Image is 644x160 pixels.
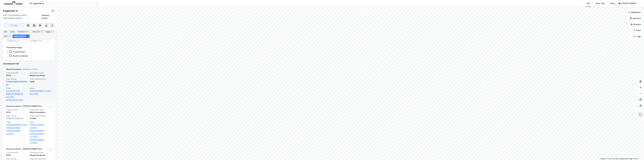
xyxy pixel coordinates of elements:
a: [PERSON_NAME] (37.96%) [30,138,52,144]
img: logo.a4113a55bc3d86da70a041830d287a7e.svg [4,2,23,5]
span: Selger [6,87,28,89]
span: Solgt matrikkelandel [30,115,52,117]
div: Aksjetransaksjon [30,154,52,157]
div: Aksjetransaksjon [30,111,52,114]
input: Søk på adresse, matrikkel, gårdeiere, leietakere eller personer [32,2,96,5]
button: Analyse [628,22,643,27]
span: Kjøper [30,87,52,89]
div: Leietakere [17,30,31,33]
span: Solgt selskap [6,158,28,160]
a: Mapbox [599,158,606,160]
div: 1 [8,35,10,38]
div: Bygg [45,30,54,33]
a: Kaheth AS (33.33%) [6,98,28,101]
a: [PERSON_NAME] AS [6,117,23,119]
a: [PERSON_NAME] [PERSON_NAME] (24.09%), [30,129,52,138]
span: Selger [6,121,28,123]
div: Kart [587,2,590,5]
a: [PERSON_NAME] (61.18%), [6,123,28,126]
div: Transaksjoner [12,34,30,38]
span: Transaksjonstype [30,109,52,111]
div: Mine Tags [596,2,605,5]
div: Koppholen 6 [3,9,18,13]
a: SVANHOLMEN EIENDOM AS [6,81,27,86]
div: 2 [51,30,53,33]
iframe: Chat Widget [631,148,644,160]
a: [PERSON_NAME] AS (36.49%), [6,92,28,98]
div: 13.85% [30,117,52,120]
span: Transaksjonsår [6,109,28,111]
div: 12 [27,30,30,33]
button: Filter [631,28,643,33]
img: Z [638,112,643,117]
div: 4313, [GEOGRAPHIC_DATA], [GEOGRAPHIC_DATA] [3,14,42,20]
span: Transaksjonsår [6,151,28,154]
span: Solgt matrikkelandel [30,158,52,160]
span: Solgt selskap [6,78,28,80]
div: Aksjetransaksjon - [PERSON_NAME] flere [6,147,42,151]
div: Datasett [32,30,44,33]
div: Aksjetransaksjon - [6,68,37,72]
div: ESG [3,34,11,38]
div: Aksjetransaksjon [30,74,52,77]
div: Eiere [9,30,16,33]
div: Sandnes, 67/212 [42,14,55,20]
div: 2023 [6,111,28,114]
span: Transaksjonsår [6,72,28,74]
div: Bolig [610,2,615,5]
div: 2024 [6,74,28,77]
span: Solgt selskap [6,115,28,117]
a: Krili AS (30.17%), [6,89,28,92]
div: Aksjetransaksjon - [PERSON_NAME] flere [6,105,42,109]
div: 100% [30,80,52,83]
div: 8 [26,35,29,38]
div: 2020 [6,154,28,157]
a: [PERSON_NAME] Holding AS (100%) [30,89,52,95]
div: Kontrollprogram for chat [631,148,644,160]
a: Sandnes, 67/212 [23,68,37,70]
button: Tag [3,23,25,28]
a: [PERSON_NAME] (37.96%), [30,123,52,129]
button: Datasett [628,16,643,21]
a: [PERSON_NAME] [PERSON_NAME] (38.82%) [6,126,28,135]
div: [PERSON_NAME] [622,2,636,5]
span: Transaksjonstype [30,151,52,154]
div: 2 [41,30,43,33]
div: Transaksjonstype [6,46,22,49]
span: Transaksjonstype [30,72,52,74]
div: Transaksjoner (8) [3,62,55,65]
div: Aksjetransaksjon [12,55,28,57]
a: OpenStreetMap [607,158,619,160]
div: Info [3,30,8,33]
div: Tinglysninger [12,51,25,53]
span: Kjøper [30,121,52,123]
a: Improve this map [620,158,632,160]
button: Tags [631,34,643,39]
input: DD.MM.YYYY [30,39,52,43]
button: Bokmerker [626,10,643,15]
input: DD.MM.YYYY [6,39,28,43]
span: Solgt matrikkelandel [30,78,52,80]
